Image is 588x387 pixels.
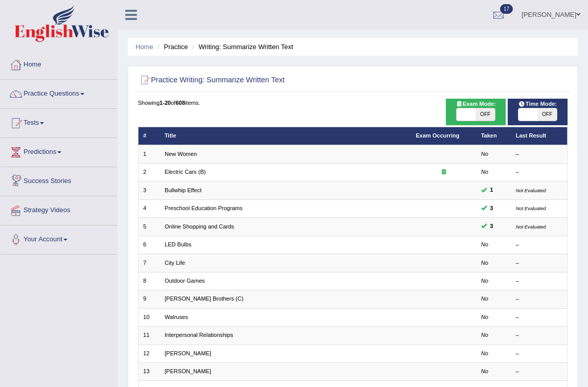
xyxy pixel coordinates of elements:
[1,138,117,164] a: Predictions
[138,163,160,181] td: 2
[516,350,562,358] div: –
[1,51,117,76] a: Home
[135,43,153,51] a: Home
[155,42,188,52] li: Practice
[138,127,160,145] th: #
[138,74,404,87] h2: Practice Writing: Summarize Written Text
[416,168,471,176] div: Exam occurring question
[516,224,546,230] small: Not Evaluated
[138,290,160,308] td: 9
[481,350,488,356] em: No
[165,350,211,356] a: [PERSON_NAME]
[138,254,160,272] td: 7
[138,345,160,362] td: 12
[516,295,562,303] div: –
[516,277,562,285] div: –
[476,108,494,121] span: OFF
[165,187,201,193] a: Bullwhip Effect
[165,151,197,157] a: New Women
[1,196,117,222] a: Strategy Videos
[1,80,117,105] a: Practice Questions
[138,145,160,163] td: 1
[487,204,496,213] span: You can still take this question
[481,241,488,247] em: No
[487,222,496,231] span: You can still take this question
[446,99,506,125] div: Show exams occurring in exams
[476,127,511,145] th: Taken
[1,225,117,251] a: Your Account
[511,127,568,145] th: Last Result
[516,259,562,267] div: –
[138,363,160,381] td: 13
[160,100,171,106] b: 1-20
[138,181,160,199] td: 3
[165,314,188,320] a: Walruses
[165,205,242,211] a: Preschool Education Programs
[516,331,562,339] div: –
[165,295,243,302] a: [PERSON_NAME] Brothers (C)
[481,151,488,157] em: No
[481,278,488,284] em: No
[416,132,459,139] a: Exam Occurring
[516,150,562,158] div: –
[138,199,160,217] td: 4
[481,332,488,338] em: No
[138,99,568,107] div: Showing of items.
[515,100,560,109] span: Time Mode:
[190,42,293,52] li: Writing: Summarize Written Text
[165,332,233,338] a: Interpersonal Relationships
[481,169,488,175] em: No
[1,109,117,134] a: Tests
[516,206,546,211] small: Not Evaluated
[481,368,488,374] em: No
[165,278,205,284] a: Outdoor Games
[538,108,557,121] span: OFF
[165,241,191,247] a: LED Bulbs
[138,236,160,254] td: 6
[500,4,513,14] span: 17
[516,241,562,249] div: –
[487,186,496,195] span: You can still take this question
[175,100,185,106] b: 608
[165,169,206,175] a: Electric Cars (B)
[138,218,160,236] td: 5
[165,260,185,266] a: City Life
[138,308,160,326] td: 10
[160,127,411,145] th: Title
[165,223,234,230] a: Online Shopping and Cards
[481,314,488,320] em: No
[481,260,488,266] em: No
[516,368,562,376] div: –
[165,368,211,374] a: [PERSON_NAME]
[138,327,160,345] td: 11
[516,168,562,176] div: –
[452,100,499,109] span: Exam Mode:
[138,272,160,290] td: 8
[481,295,488,302] em: No
[516,313,562,322] div: –
[516,188,546,193] small: Not Evaluated
[1,167,117,193] a: Success Stories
